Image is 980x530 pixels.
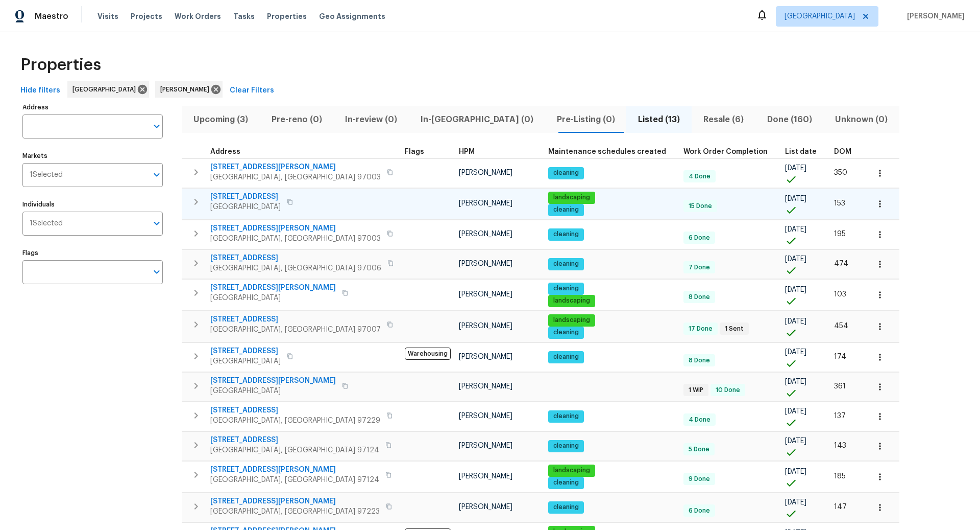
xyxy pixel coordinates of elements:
[97,11,118,21] span: Visits
[22,201,163,208] label: Individuals
[188,112,254,127] span: Upcoming (3)
[230,84,274,97] span: Clear Filters
[785,349,806,356] span: [DATE]
[150,265,164,279] button: Open
[834,412,846,420] span: 137
[834,503,847,511] span: 147
[210,162,381,172] span: [STREET_ADDRESS][PERSON_NAME]
[16,81,64,100] button: Hide filters
[549,353,583,361] span: cleaning
[22,153,163,159] label: Markets
[684,386,707,395] span: 1 WIP
[684,293,714,302] span: 8 Done
[785,378,806,385] span: [DATE]
[405,148,424,155] span: Flags
[551,112,621,127] span: Pre-Listing (0)
[175,11,221,21] span: Work Orders
[210,346,281,356] span: [STREET_ADDRESS]
[150,119,164,133] button: Open
[233,13,255,20] span: Tasks
[834,322,848,330] span: 454
[834,383,846,390] span: 361
[210,263,381,273] span: [GEOGRAPHIC_DATA], [GEOGRAPHIC_DATA] 97006
[30,171,63,179] span: 1 Selected
[155,81,223,98] div: [PERSON_NAME]
[459,322,512,330] span: [PERSON_NAME]
[785,165,806,172] span: [DATE]
[785,226,806,233] span: [DATE]
[684,263,714,272] span: 7 Done
[459,412,512,420] span: [PERSON_NAME]
[684,325,717,333] span: 17 Done
[683,148,768,155] span: Work Order Completion
[210,386,336,396] span: [GEOGRAPHIC_DATA]
[459,442,512,449] span: [PERSON_NAME]
[834,148,851,155] span: DOM
[834,260,848,267] span: 474
[459,231,512,238] span: [PERSON_NAME]
[785,468,806,475] span: [DATE]
[459,148,475,155] span: HPM
[210,202,281,212] span: [GEOGRAPHIC_DATA]
[226,81,278,100] button: Clear Filters
[549,230,583,239] span: cleaning
[459,473,512,480] span: [PERSON_NAME]
[210,253,381,263] span: [STREET_ADDRESS]
[684,475,714,483] span: 9 Done
[459,169,512,176] span: [PERSON_NAME]
[459,260,512,267] span: [PERSON_NAME]
[210,283,336,293] span: [STREET_ADDRESS][PERSON_NAME]
[459,503,512,511] span: [PERSON_NAME]
[712,386,744,395] span: 10 Done
[210,416,380,426] span: [GEOGRAPHIC_DATA], [GEOGRAPHIC_DATA] 97229
[35,11,68,21] span: Maestro
[632,112,685,127] span: Listed (13)
[459,200,512,207] span: [PERSON_NAME]
[549,478,583,487] span: cleaning
[785,286,806,293] span: [DATE]
[319,11,385,21] span: Geo Assignments
[549,296,594,305] span: landscaping
[684,202,716,211] span: 15 Done
[834,200,845,207] span: 153
[459,353,512,360] span: [PERSON_NAME]
[20,84,60,97] span: Hide filters
[210,192,281,202] span: [STREET_ADDRESS]
[684,356,714,365] span: 8 Done
[684,416,715,424] span: 4 Done
[549,193,594,202] span: landscaping
[684,506,714,515] span: 6 Done
[160,84,213,95] span: [PERSON_NAME]
[785,256,806,263] span: [DATE]
[415,112,539,127] span: In-[GEOGRAPHIC_DATA] (0)
[785,499,806,506] span: [DATE]
[150,216,164,231] button: Open
[210,356,281,366] span: [GEOGRAPHIC_DATA]
[459,291,512,298] span: [PERSON_NAME]
[834,353,846,360] span: 174
[549,503,583,512] span: cleaning
[834,231,846,238] span: 195
[210,475,379,485] span: [GEOGRAPHIC_DATA], [GEOGRAPHIC_DATA] 97124
[684,172,715,181] span: 4 Done
[210,223,381,234] span: [STREET_ADDRESS][PERSON_NAME]
[210,376,336,386] span: [STREET_ADDRESS][PERSON_NAME]
[549,205,583,214] span: cleaning
[834,442,846,449] span: 143
[210,234,381,244] span: [GEOGRAPHIC_DATA], [GEOGRAPHIC_DATA] 97003
[785,318,806,325] span: [DATE]
[210,496,380,506] span: [STREET_ADDRESS][PERSON_NAME]
[549,316,594,325] span: landscaping
[903,11,965,21] span: [PERSON_NAME]
[834,473,846,480] span: 185
[785,11,855,21] span: [GEOGRAPHIC_DATA]
[339,112,403,127] span: In-review (0)
[698,112,749,127] span: Resale (6)
[549,284,583,293] span: cleaning
[267,11,307,21] span: Properties
[210,148,240,155] span: Address
[549,466,594,475] span: landscaping
[150,168,164,182] button: Open
[834,169,847,176] span: 350
[67,81,149,98] div: [GEOGRAPHIC_DATA]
